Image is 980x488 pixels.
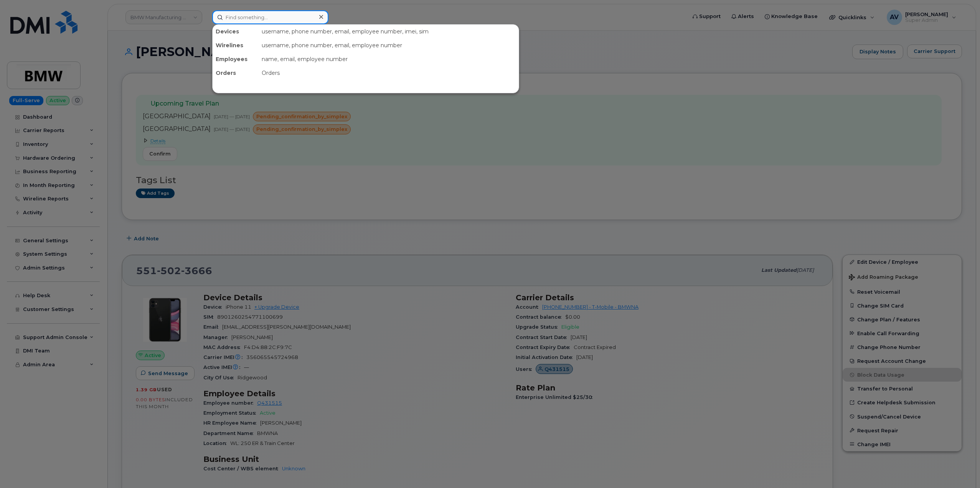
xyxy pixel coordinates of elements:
[213,38,259,52] div: Wirelines
[259,25,519,38] div: username, phone number, email, employee number, imei, sim
[947,455,974,482] iframe: Messenger Launcher
[259,38,519,52] div: username, phone number, email, employee number
[213,66,259,80] div: Orders
[259,66,519,80] div: Orders
[259,52,519,66] div: name, email, employee number
[213,25,259,38] div: Devices
[213,52,259,66] div: Employees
